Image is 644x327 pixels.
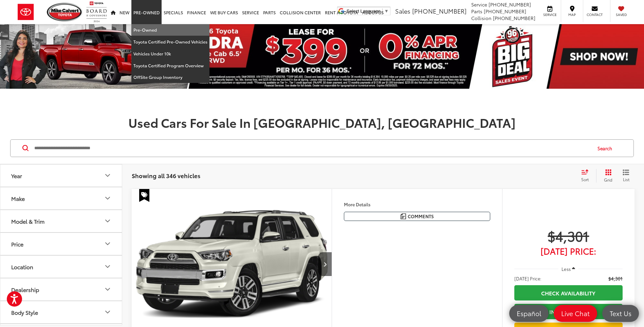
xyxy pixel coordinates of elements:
span: Showing all 346 vehicles [132,171,200,179]
span: [PHONE_NUMBER] [489,1,531,8]
div: Year [104,171,112,179]
span: Contact [587,12,603,17]
span: [PHONE_NUMBER] [484,8,526,15]
a: Pre-Owned [131,24,209,36]
span: Special [139,189,149,202]
button: Grid View [596,169,618,183]
span: Sales [395,6,410,15]
div: Price [11,241,23,247]
span: Parts [471,8,482,15]
span: Service [542,12,557,17]
span: [PHONE_NUMBER] [412,6,466,15]
button: Select sort value [578,169,596,183]
a: Live Chat [554,305,597,322]
span: $4,301 [608,275,623,282]
span: [DATE] Price: [514,275,541,282]
span: Saved [614,12,629,17]
button: Model & TrimModel & Trim [0,210,123,232]
a: Español [509,305,549,322]
button: LocationLocation [0,256,123,278]
a: Toyota Certified Program Overview [131,60,209,72]
span: [PHONE_NUMBER] [493,15,535,21]
button: MakeMake [0,187,123,209]
a: Vehicles Under 10k [131,48,209,60]
button: Less [558,263,579,275]
button: List View [618,169,634,183]
div: Year [11,172,22,179]
div: Model & Trim [104,217,112,225]
a: Instant Deal [514,304,623,319]
a: Toyota Certified Pre-Owned Vehicles [131,36,209,48]
button: Search [591,140,622,157]
span: [DATE] Price: [514,247,623,254]
span: List [623,176,629,182]
span: Español [513,309,545,317]
div: Model & Trim [11,218,44,224]
button: YearYear [0,165,123,187]
div: Body Style [11,309,38,315]
div: Location [11,263,33,270]
button: Next image [318,252,332,276]
img: Comments [401,213,406,219]
button: PricePrice [0,233,123,255]
div: Dealership [104,285,112,293]
div: Price [104,240,112,248]
button: Comments [344,212,490,221]
span: Live Chat [558,309,593,317]
span: $4,301 [514,227,623,244]
span: ▼ [384,8,389,14]
div: Body Style [104,308,112,316]
img: Mike Calvert Toyota [47,3,83,21]
span: Sort [581,176,589,182]
span: Text Us [606,309,635,317]
div: Location [104,262,112,271]
a: Text Us [602,305,639,322]
input: Search by Make, Model, or Keyword [34,140,591,156]
div: Make [11,195,25,202]
h4: More Details [344,202,490,207]
span: Collision [471,15,492,21]
span: Less [562,266,571,272]
a: Check Availability [514,285,623,300]
span: Map [565,12,579,17]
button: Body StyleBody Style [0,301,123,323]
a: OffSite Group Inventory [131,71,209,83]
span: Comments [408,213,434,220]
span: Grid [604,177,612,183]
div: Dealership [11,286,39,293]
span: Service [471,1,487,8]
div: Make [104,194,112,202]
button: DealershipDealership [0,278,123,300]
